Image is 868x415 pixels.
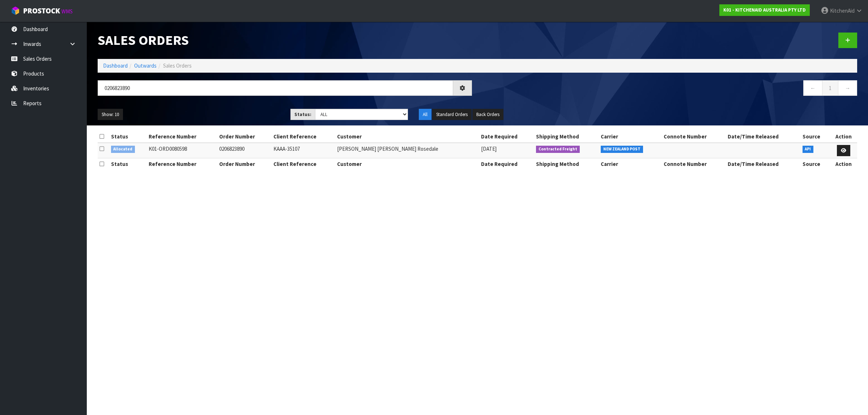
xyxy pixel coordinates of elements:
span: [DATE] [481,145,497,152]
th: Reference Number [147,131,217,142]
th: Reference Number [147,158,217,170]
th: Shipping Method [534,158,599,170]
th: Order Number [217,131,271,142]
th: Action [830,158,858,170]
small: WMS [61,8,73,15]
img: cube-alt.png [11,6,20,15]
button: Show: 10 [98,109,123,120]
td: KAAA-35107 [272,143,336,158]
th: Client Reference [272,131,336,142]
strong: K01 - KITCHENAID AUSTRALIA PTY LTD [723,7,806,13]
th: Client Reference [272,158,336,170]
th: Status [109,158,147,170]
td: K01-ORD0080598 [147,143,217,158]
a: Outwards [134,62,157,69]
th: Date Required [479,158,534,170]
a: 1 [822,80,838,96]
a: Dashboard [103,62,128,69]
th: Customer [335,158,479,170]
th: Status [109,131,147,142]
th: Date/Time Released [726,131,801,142]
td: 0206823890 [217,143,271,158]
span: Sales Orders [163,62,192,69]
strong: Status: [294,111,311,117]
th: Date/Time Released [726,158,801,170]
button: Standard Orders [432,109,472,120]
nav: Page navigation [483,80,857,98]
button: Back Orders [472,109,503,120]
span: Contracted Freight [536,146,580,153]
a: ← [803,80,822,96]
th: Customer [335,131,479,142]
h1: Sales Orders [98,33,472,48]
span: API [803,146,814,153]
th: Connote Number [662,158,726,170]
span: Allocated [111,146,135,153]
span: ProStock [23,6,60,16]
th: Source [801,131,830,142]
th: Action [830,131,858,142]
th: Source [801,158,830,170]
button: All [419,109,431,120]
th: Carrier [599,131,661,142]
th: Carrier [599,158,661,170]
span: KitchenAid [830,7,855,14]
th: Order Number [217,158,271,170]
th: Shipping Method [534,131,599,142]
td: [PERSON_NAME] [PERSON_NAME] Rosedale [335,143,479,158]
a: → [838,80,857,96]
input: Search sales orders [98,80,453,96]
th: Date Required [479,131,534,142]
th: Connote Number [662,131,726,142]
span: NEW ZEALAND POST [601,146,643,153]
